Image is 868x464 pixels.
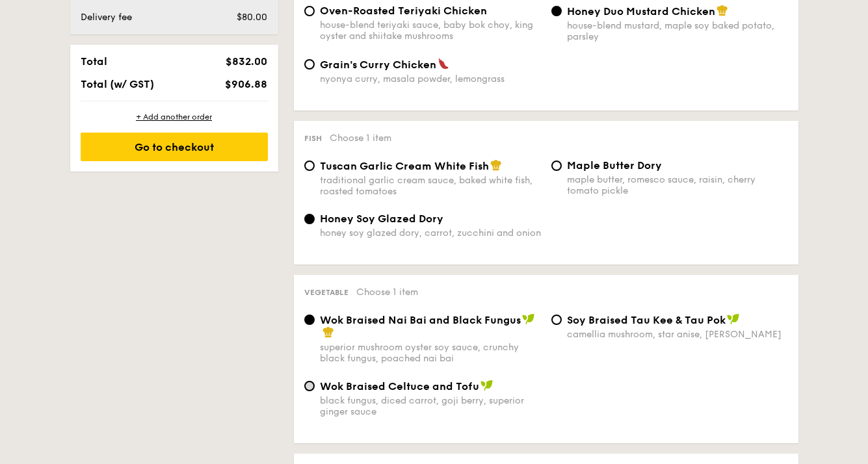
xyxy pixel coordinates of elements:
[567,174,788,196] div: maple butter, romesco sauce, raisin, cherry tomato pickle
[717,5,728,16] img: icon-chef-hat.a58ddaea.svg
[304,134,322,143] span: Fish
[320,380,479,393] span: Wok Braised Celtuce and Tofu
[225,78,267,90] span: $906.88
[304,59,315,70] input: Grain's Curry Chickennyonya curry, masala powder, lemongrass
[320,58,436,71] span: Grain's Curry Chicken
[567,314,726,326] span: ⁠Soy Braised Tau Kee & Tau Pok
[320,73,541,84] div: nyonya curry, masala powder, lemongrass
[567,329,788,340] div: camellia mushroom, star anise, [PERSON_NAME]
[81,55,107,68] span: Total
[304,381,315,391] input: Wok Braised Celtuce and Tofublack fungus, diced carrot, goji berry, superior ginger sauce
[522,313,535,325] img: icon-vegan.f8ff3823.svg
[304,161,315,171] input: Tuscan Garlic Cream White Fishtraditional garlic cream sauce, baked white fish, roasted tomatoes
[480,380,493,391] img: icon-vegan.f8ff3823.svg
[226,55,267,68] span: $832.00
[551,6,562,16] input: Honey Duo Mustard Chickenhouse-blend mustard, maple soy baked potato, parsley
[320,5,487,17] span: Oven-Roasted Teriyaki Chicken
[567,20,788,42] div: house-blend mustard, maple soy baked potato, parsley
[320,227,541,238] div: honey soy glazed dory, carrot, zucchini and onion
[551,161,562,171] input: Maple Butter Dorymaple butter, romesco sauce, raisin, cherry tomato pickle
[567,5,715,18] span: Honey Duo Mustard Chicken
[81,12,132,23] span: Delivery fee
[320,19,541,42] div: house-blend teriyaki sauce, baby bok choy, king oyster and shiitake mushrooms
[304,288,349,297] span: Vegetable
[322,326,334,338] img: icon-chef-hat.a58ddaea.svg
[304,214,315,224] input: Honey Soy Glazed Doryhoney soy glazed dory, carrot, zucchini and onion
[320,314,521,326] span: Wok Braised Nai Bai and Black Fungus
[727,313,740,325] img: icon-vegan.f8ff3823.svg
[438,58,449,70] img: icon-spicy.37a8142b.svg
[304,315,315,325] input: Wok Braised Nai Bai and Black Fungussuperior mushroom oyster soy sauce, crunchy black fungus, poa...
[81,133,268,161] div: Go to checkout
[320,175,541,197] div: traditional garlic cream sauce, baked white fish, roasted tomatoes
[320,213,443,225] span: Honey Soy Glazed Dory
[81,112,268,122] div: + Add another order
[567,159,662,172] span: Maple Butter Dory
[490,159,502,171] img: icon-chef-hat.a58ddaea.svg
[320,395,541,417] div: black fungus, diced carrot, goji berry, superior ginger sauce
[320,342,541,364] div: superior mushroom oyster soy sauce, crunchy black fungus, poached nai bai
[304,6,315,16] input: Oven-Roasted Teriyaki Chickenhouse-blend teriyaki sauce, baby bok choy, king oyster and shiitake ...
[237,12,267,23] span: $80.00
[81,78,154,90] span: Total (w/ GST)
[330,133,391,144] span: Choose 1 item
[320,160,489,172] span: Tuscan Garlic Cream White Fish
[551,315,562,325] input: ⁠Soy Braised Tau Kee & Tau Pokcamellia mushroom, star anise, [PERSON_NAME]
[356,287,418,298] span: Choose 1 item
